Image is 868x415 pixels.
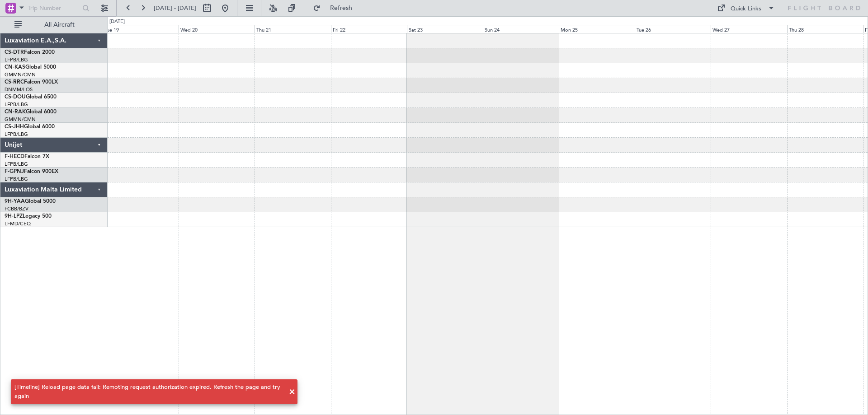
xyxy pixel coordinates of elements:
a: CS-DOUGlobal 6500 [5,94,57,100]
span: Refresh [322,5,360,11]
a: 9H-YAAGlobal 5000 [5,199,56,204]
div: Tue 19 [103,25,179,33]
button: All Aircraft [10,18,98,32]
div: Sun 24 [483,25,559,33]
a: CS-JHHGlobal 6000 [5,124,55,130]
button: Quick Links [712,1,779,15]
div: Tue 26 [635,25,711,33]
a: CS-DTRFalcon 2000 [5,50,55,55]
a: LFMD/CEQ [5,220,31,227]
div: Wed 20 [179,25,255,33]
input: Trip Number [28,1,80,15]
a: 9H-LPZLegacy 500 [5,214,52,219]
span: F-HECD [5,154,24,159]
div: Wed 27 [711,25,787,33]
div: Mon 25 [559,25,635,33]
span: CS-JHH [5,124,24,130]
span: CN-KAS [5,65,25,70]
div: [DATE] [109,18,125,26]
div: Thu 21 [255,25,330,33]
span: 9H-YAA [5,199,25,204]
a: FCBB/BZV [5,205,28,212]
span: 9H-LPZ [5,214,23,219]
a: F-GPNJFalcon 900EX [5,169,58,174]
div: Fri 22 [331,25,407,33]
span: CS-DTR [5,50,24,55]
span: F-GPNJ [5,169,24,174]
span: CS-RRC [5,79,24,85]
div: Quick Links [731,5,761,14]
a: LFPB/LBG [5,131,28,138]
span: CS-DOU [5,94,26,100]
a: GMMN/CMN [5,116,36,123]
span: [DATE] - [DATE] [154,4,196,12]
span: CN-RAK [5,109,26,115]
a: F-HECDFalcon 7X [5,154,49,159]
a: CN-RAKGlobal 6000 [5,109,57,115]
div: Thu 28 [787,25,863,33]
button: Refresh [309,1,363,15]
a: CS-RRCFalcon 900LX [5,79,58,85]
a: DNMM/LOS [5,86,33,93]
a: LFPB/LBG [5,176,28,182]
a: LFPB/LBG [5,56,28,63]
div: Sat 23 [407,25,483,33]
a: LFPB/LBG [5,101,28,108]
a: LFPB/LBG [5,161,28,168]
span: All Aircraft [24,22,95,28]
a: GMMN/CMN [5,71,36,78]
a: CN-KASGlobal 5000 [5,65,56,70]
div: [Timeline] Reload page data fail: Remoting request authorization expired. Refresh the page and tr... [14,383,284,401]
